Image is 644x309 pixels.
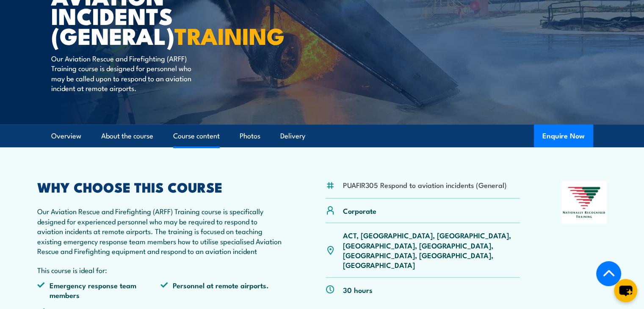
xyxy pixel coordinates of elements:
button: Enquire Now [534,124,593,147]
p: Our Aviation Rescue and Firefighting (ARFF) Training course is specifically designed for experien... [37,206,285,256]
a: Overview [51,125,81,147]
a: Delivery [280,125,305,147]
strong: TRAINING [174,17,285,52]
img: Nationally Recognised Training logo. [561,181,607,224]
p: 30 hours [343,285,373,295]
a: Course content [173,125,220,147]
li: Personnel at remote airports. [160,280,284,300]
a: Photos [240,125,260,147]
p: This course is ideal for: [37,265,285,275]
li: Emergency response team members [37,280,161,300]
h2: WHY CHOOSE THIS COURSE [37,181,285,193]
p: ACT, [GEOGRAPHIC_DATA], [GEOGRAPHIC_DATA], [GEOGRAPHIC_DATA], [GEOGRAPHIC_DATA], [GEOGRAPHIC_DATA... [343,230,520,270]
p: Our Aviation Rescue and Firefighting (ARFF) Training course is designed for personnel who may be ... [51,53,206,93]
li: PUAFIR305 Respond to aviation incidents (General) [343,180,507,190]
button: chat-button [614,279,637,302]
p: Corporate [343,206,376,215]
a: About the course [101,125,153,147]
